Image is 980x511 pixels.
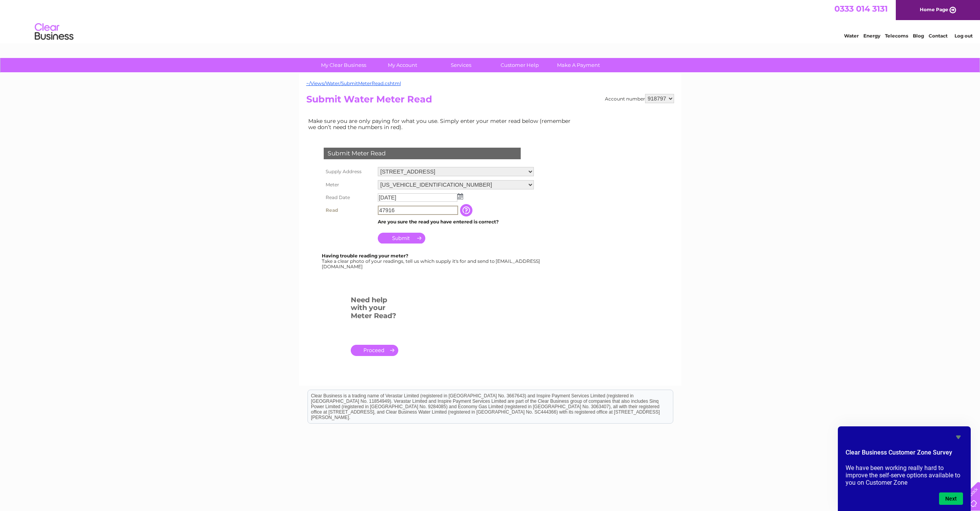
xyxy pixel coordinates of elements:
th: Read Date [322,191,376,204]
b: Having trouble reading your meter? [322,253,408,259]
a: My Clear Business [312,58,375,72]
th: Read [322,204,376,217]
a: . [351,345,398,356]
a: 0333 014 3131 [834,4,888,14]
div: Account number [605,94,674,103]
a: Telecoms [885,33,908,39]
th: Supply Address [322,165,376,178]
p: We have been working really hard to improve the self-serve options available to you on Customer Zone [846,464,963,486]
td: Are you sure the read you have entered is correct? [376,217,536,227]
a: Services [429,58,493,72]
a: Customer Help [488,58,552,72]
a: Make A Payment [547,58,610,72]
h3: Need help with your Meter Read? [351,295,398,324]
th: Meter [322,178,376,191]
div: Clear Business is a trading name of Verastar Limited (registered in [GEOGRAPHIC_DATA] No. 3667643... [308,4,673,37]
a: Blog [913,33,924,39]
input: Information [460,204,474,216]
img: logo.png [34,20,74,44]
div: Clear Business Customer Zone Survey [846,433,963,505]
a: Water [844,33,859,39]
a: Energy [863,33,880,39]
td: Make sure you are only paying for what you use. Simply enter your meter read below (remember we d... [306,116,577,132]
img: ... [457,193,463,199]
a: Log out [955,33,973,39]
h2: Clear Business Customer Zone Survey [846,448,963,461]
button: Next question [939,492,963,505]
div: Take a clear photo of your readings, tell us which supply it's for and send to [EMAIL_ADDRESS][DO... [322,253,541,269]
a: ~/Views/Water/SubmitMeterRead.cshtml [306,80,401,86]
div: Submit Meter Read [324,148,521,159]
a: My Account [370,58,434,72]
a: Contact [929,33,948,39]
h2: Submit Water Meter Read [306,94,674,109]
input: Submit [378,233,425,244]
button: Hide survey [954,433,963,442]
